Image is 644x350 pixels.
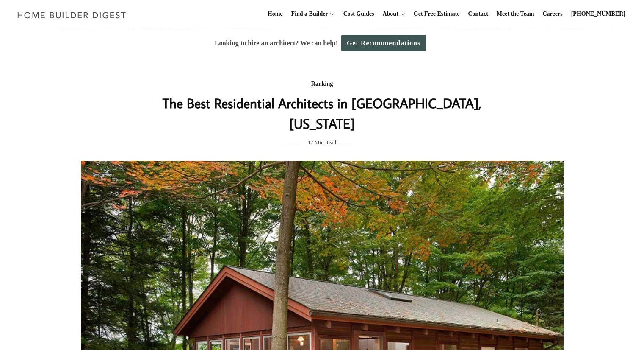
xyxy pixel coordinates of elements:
[493,0,538,28] a: Meet the Team
[464,0,491,28] a: Contact
[539,0,566,28] a: Careers
[308,138,336,147] span: 17 Min Read
[288,0,328,28] a: Find a Builder
[340,0,378,28] a: Cost Guides
[153,93,491,134] h1: The Best Residential Architects in [GEOGRAPHIC_DATA], [US_STATE]
[14,7,130,23] img: Home Builder Digest
[568,0,629,28] a: [PHONE_NUMBER]
[264,0,286,28] a: Home
[341,35,426,51] a: Get Recommendations
[410,0,463,28] a: Get Free Estimate
[379,0,398,28] a: About
[311,81,333,87] a: Ranking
